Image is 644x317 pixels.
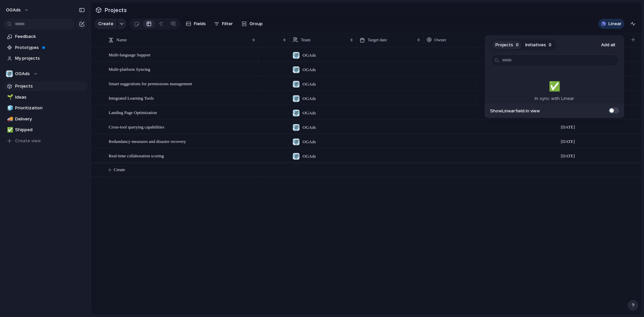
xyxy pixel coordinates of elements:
[549,42,551,48] span: 0
[525,42,546,48] span: Initiatives
[492,40,522,50] button: Projects0
[495,42,513,48] span: Projects
[490,108,540,114] span: Show Linear field in view
[522,40,555,50] button: Initiatives0
[516,42,519,48] span: 0
[549,79,560,93] span: ✅️
[597,40,619,50] button: Add all
[601,42,615,48] span: Add all
[535,95,574,102] p: In sync with Linear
